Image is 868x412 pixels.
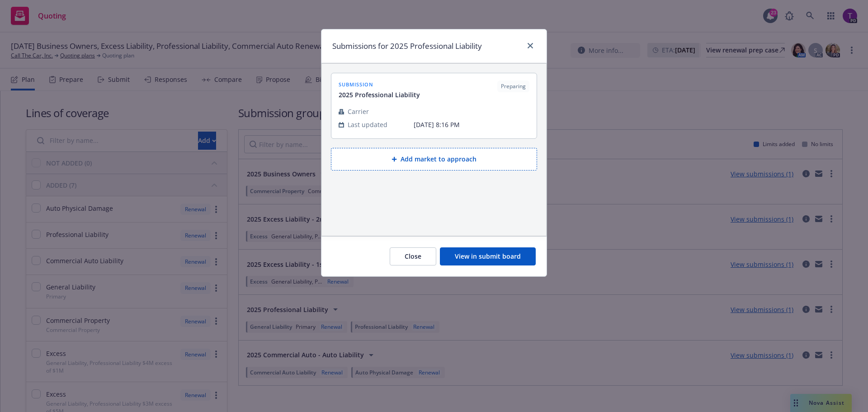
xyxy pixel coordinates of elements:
[348,120,387,129] span: Last updated
[390,247,436,265] button: Close
[501,82,526,90] span: Preparing
[440,247,536,265] button: View in submit board
[348,107,369,116] span: Carrier
[414,120,529,129] span: [DATE] 8:16 PM
[525,40,536,51] a: close
[339,90,420,99] span: 2025 Professional Liability
[339,81,420,88] span: submission
[332,40,482,52] h1: Submissions for 2025 Professional Liability
[331,148,537,170] button: Add market to approach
